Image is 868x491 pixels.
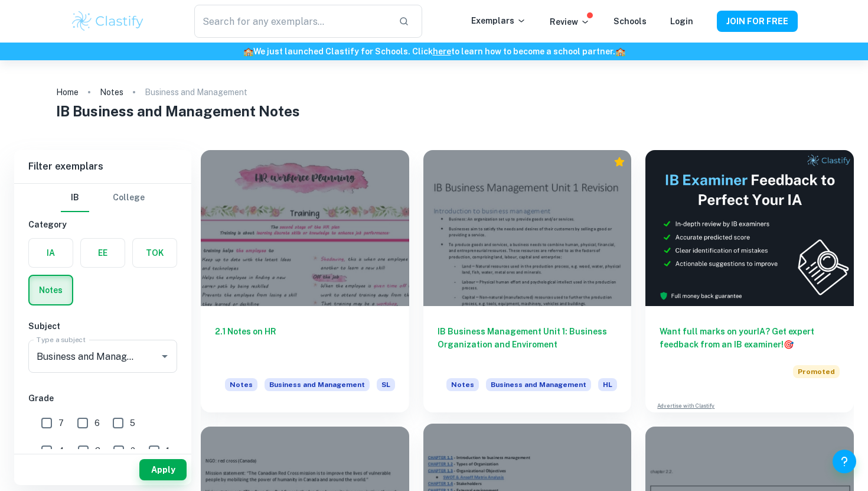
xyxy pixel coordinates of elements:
[438,325,618,364] h6: IB Business Management Unit 1: Business Organization and Enviroment
[784,340,794,349] span: 🎯
[377,378,395,391] span: SL
[215,325,395,364] h6: 2.1 Notes on HR
[94,417,100,430] span: 6
[28,218,177,231] h6: Category
[61,184,89,212] button: IB
[201,150,409,412] a: 2.1 Notes on HRNotesBusiness and ManagementSL
[58,444,64,457] span: 4
[130,417,135,430] span: 5
[225,378,257,391] span: Notes
[166,444,169,457] span: 1
[793,365,840,378] span: Promoted
[486,378,591,391] span: Business and Management
[550,15,590,28] p: Review
[145,86,247,99] p: Business and Management
[130,444,135,457] span: 2
[139,459,187,480] button: Apply
[133,239,177,267] button: TOK
[194,5,389,38] input: Search for any exemplars...
[56,100,812,122] h1: IB Business and Management Notes
[61,184,145,212] div: Filter type choice
[645,150,854,306] img: Thumbnail
[156,348,173,365] button: Open
[81,239,125,267] button: EE
[265,378,370,391] span: Business and Management
[598,378,617,391] span: HL
[58,417,64,430] span: 7
[95,444,100,457] span: 3
[113,184,145,212] button: College
[70,9,145,33] img: Clastify logo
[28,320,177,333] h6: Subject
[29,239,73,267] button: IA
[433,47,451,56] a: here
[614,17,647,26] a: Schools
[645,150,854,412] a: Want full marks on yourIA? Get expert feedback from an IB examiner!PromotedAdvertise with Clastify
[614,156,625,168] div: Premium
[243,47,253,56] span: 🏫
[660,325,840,351] h6: Want full marks on your IA ? Get expert feedback from an IB examiner!
[833,450,856,473] button: Help and Feedback
[56,84,79,100] a: Home
[423,150,632,412] a: IB Business Management Unit 1: Business Organization and EnviromentNotesBusiness and ManagementHL
[28,392,177,405] h6: Grade
[670,17,693,26] a: Login
[37,334,86,344] label: Type a subject
[717,11,798,32] button: JOIN FOR FREE
[446,378,479,391] span: Notes
[14,150,191,183] h6: Filter exemplars
[30,276,72,304] button: Notes
[471,14,526,27] p: Exemplars
[100,84,123,100] a: Notes
[615,47,625,56] span: 🏫
[657,402,714,410] a: Advertise with Clastify
[2,45,866,58] h6: We just launched Clastify for Schools. Click to learn how to become a school partner.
